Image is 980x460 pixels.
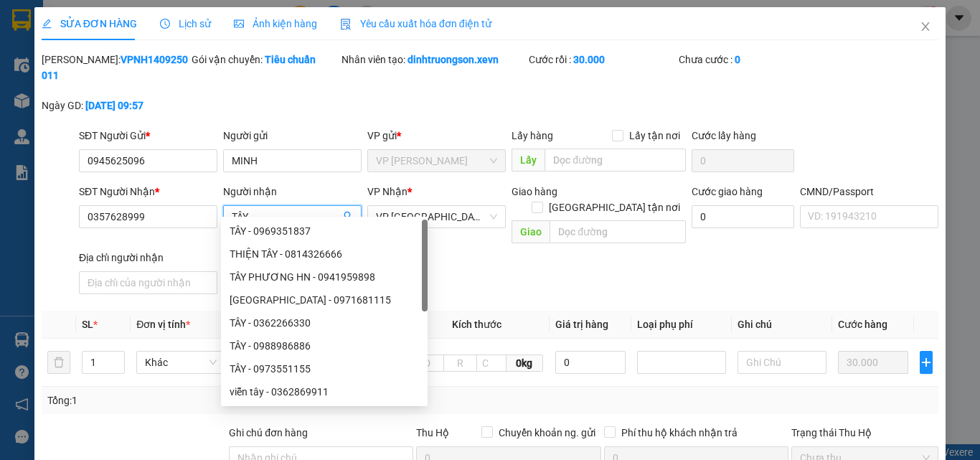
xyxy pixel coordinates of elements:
[555,319,608,330] span: Giá trị hàng
[573,54,605,65] b: 30.000
[616,425,743,441] span: Phí thu hộ khách nhận trả
[42,52,189,83] div: [PERSON_NAME]:
[230,315,419,331] div: TÂY - 0362266330
[160,18,211,29] span: Lịch sử
[512,220,550,243] span: Giao
[692,149,794,172] input: Cước lấy hàng
[920,21,931,32] span: close
[452,319,501,330] span: Kích thước
[476,355,507,372] input: C
[738,351,826,374] input: Ghi Chú
[79,250,217,266] div: Địa chỉ người nhận
[791,425,938,441] div: Trạng thái Thu Hộ
[367,186,407,197] span: VP Nhận
[160,19,170,29] span: clock-circle
[341,52,526,67] div: Nhân viên tạo:
[443,355,477,372] input: R
[838,319,887,330] span: Cước hàng
[79,184,217,200] div: SĐT Người Nhận
[42,98,189,113] div: Ngày GD:
[367,128,506,144] div: VP gửi
[692,205,794,228] input: Cước giao hàng
[230,338,419,354] div: TÂY - 0988986886
[230,384,419,400] div: viễn tây - 0362869911
[550,220,686,243] input: Dọc đường
[905,7,946,47] button: Close
[221,243,428,266] div: THIỆN TÂY - 0814326666
[838,351,908,374] input: 0
[376,150,497,172] span: VP Ngọc Hồi
[145,352,217,373] span: Khác
[631,311,732,339] th: Loại phụ phí
[341,211,353,222] span: user-add
[230,292,419,308] div: [GEOGRAPHIC_DATA] - 0971681115
[732,311,832,339] th: Ghi chú
[221,311,428,334] div: TÂY - 0362266330
[543,200,686,215] span: [GEOGRAPHIC_DATA] tận nơi
[47,393,380,408] div: Tổng: 1
[42,18,137,29] span: SỬA ĐƠN HÀNG
[800,184,938,200] div: CMND/Passport
[229,427,308,438] label: Ghi chú đơn hàng
[679,52,826,67] div: Chưa cước :
[42,19,52,29] span: edit
[529,52,676,67] div: Cước rồi :
[493,425,601,441] span: Chuyển khoản ng. gửi
[507,355,543,372] span: 0kg
[623,128,686,144] span: Lấy tận nơi
[136,319,190,330] span: Đơn vị tính
[79,271,217,294] input: Địa chỉ của người nhận
[230,223,419,239] div: TÂY - 0969351837
[512,186,557,197] span: Giao hàng
[920,357,932,368] span: plus
[735,54,740,65] b: 0
[407,54,499,65] b: dinhtruongson.xevn
[223,128,362,144] div: Người gửi
[230,269,419,285] div: TÂY PHƯƠNG HN - 0941959898
[692,130,756,141] label: Cước lấy hàng
[47,351,70,374] button: delete
[340,18,491,29] span: Yêu cầu xuất hóa đơn điện tử
[416,427,449,438] span: Thu Hộ
[545,149,686,172] input: Dọc đường
[192,52,339,67] div: Gói vận chuyển:
[234,18,317,29] span: Ảnh kiện hàng
[230,246,419,262] div: THIỆN TÂY - 0814326666
[265,54,316,65] b: Tiêu chuẩn
[221,266,428,288] div: TÂY PHƯƠNG HN - 0941959898
[223,184,362,200] div: Người nhận
[920,351,933,374] button: plus
[221,288,428,311] div: HOÀNG TÂY ĐÔ - 0971681115
[340,19,352,30] img: icon
[82,319,93,330] span: SL
[221,334,428,357] div: TÂY - 0988986886
[376,206,497,227] span: VP Nam Định
[512,149,545,172] span: Lấy
[692,186,763,197] label: Cước giao hàng
[234,19,244,29] span: picture
[512,130,553,141] span: Lấy hàng
[85,100,143,111] b: [DATE] 09:57
[79,128,217,144] div: SĐT Người Gửi
[221,380,428,403] div: viễn tây - 0362869911
[221,357,428,380] div: TÂY - 0973551155
[221,220,428,243] div: TÂY - 0969351837
[230,361,419,377] div: TÂY - 0973551155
